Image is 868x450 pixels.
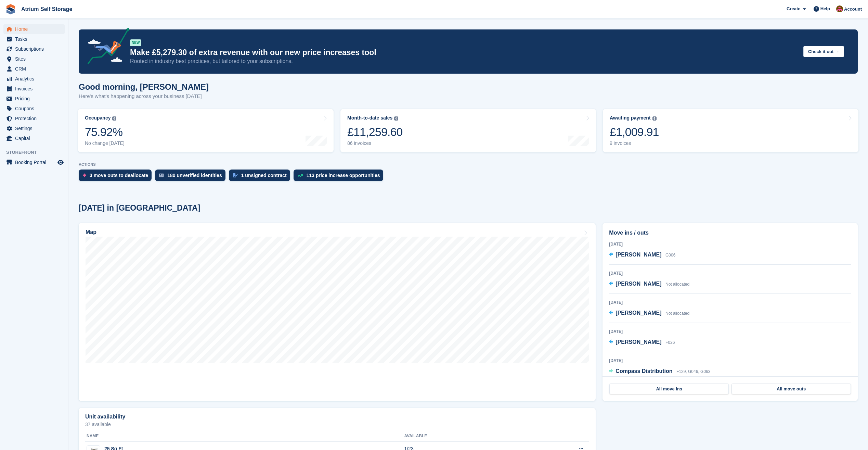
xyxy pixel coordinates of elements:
[15,124,56,133] span: Settings
[610,125,659,139] div: £1,009.91
[616,310,661,316] span: [PERSON_NAME]
[347,115,392,121] div: Month-to-date sales
[3,134,65,143] a: menu
[731,384,851,395] a: All move outs
[83,173,86,177] img: move_outs_to_deallocate_icon-f764333ba52eb49d3ac5e1228854f67142a1ed5810a6f6cc68b1a99e826820c5.svg
[616,368,672,374] span: Compass Distribution
[787,5,800,12] span: Create
[836,5,843,12] img: Mark Rhodes
[3,114,65,123] a: menu
[609,280,689,289] a: [PERSON_NAME] Not allocated
[609,338,675,347] a: [PERSON_NAME] F026
[130,48,798,58] p: Make £5,279.30 of extra revenue with our new price increases tool
[616,252,661,258] span: [PERSON_NAME]
[665,282,689,287] span: Not allocated
[56,158,65,166] a: Preview store
[609,270,851,276] div: [DATE]
[79,82,209,91] h1: Good morning, [PERSON_NAME]
[159,173,164,177] img: verify_identity-adf6edd0f0f0b5bbfe63781bf79b02c33cf7c696d77639b501bdc392416b5a36.svg
[665,253,675,258] span: G006
[229,170,294,185] a: 1 unsigned contract
[609,299,851,305] div: [DATE]
[130,58,798,65] p: Rooted in industry best practices, but tailored to your subscriptions.
[86,229,96,235] h2: Map
[15,44,56,54] span: Subscriptions
[15,104,56,113] span: Coupons
[3,94,65,103] a: menu
[3,104,65,113] a: menu
[404,431,518,442] th: Available
[167,173,222,178] div: 180 unverified identities
[5,4,16,14] img: stora-icon-8386f47178a22dfd0bd8f6a31ec36ba5ce8667c1dd55bd0f319d3a0aa187defe.svg
[18,3,75,15] a: Atrium Self Storage
[79,170,155,185] a: 3 move outs to deallocate
[610,140,659,146] div: 9 invoices
[3,54,65,64] a: menu
[394,116,398,121] img: icon-info-grey-7440780725fd019a000dd9b08b2336e03edf1995a4989e88bcd33f0948082b44.svg
[130,39,141,46] div: NEW
[820,5,830,12] span: Help
[15,34,56,44] span: Tasks
[3,44,65,54] a: menu
[15,64,56,74] span: CRM
[3,34,65,44] a: menu
[82,28,130,67] img: price-adjustments-announcement-icon-8257ccfd72463d97f412b2fc003d46551f7dbcb40ab6d574587a9cd5c0d94...
[3,74,65,84] a: menu
[347,125,403,139] div: £11,259.60
[3,24,65,34] a: menu
[844,6,862,13] span: Account
[78,109,334,152] a: Occupancy 75.92% No change [DATE]
[155,170,229,185] a: 180 unverified identities
[3,64,65,74] a: menu
[6,149,68,156] span: Storefront
[307,173,380,178] div: 113 price increase opportunities
[803,46,844,57] button: Check it out →
[665,340,675,345] span: F026
[85,414,125,420] h2: Unit availability
[241,173,287,178] div: 1 unsigned contract
[298,174,303,177] img: price_increase_opportunities-93ffe204e8149a01c8c9dc8f82e8f89637d9d84a8eef4429ea346261dce0b2c0.svg
[603,109,858,152] a: Awaiting payment £1,009.91 9 invoices
[79,162,858,167] p: ACTIONS
[15,158,56,167] span: Booking Portal
[609,384,729,395] a: All move ins
[616,339,661,345] span: [PERSON_NAME]
[665,311,689,316] span: Not allocated
[294,170,387,185] a: 113 price increase opportunities
[676,369,710,374] span: F129, G046, G063
[652,116,657,121] img: icon-info-grey-7440780725fd019a000dd9b08b2336e03edf1995a4989e88bcd33f0948082b44.svg
[609,367,710,376] a: Compass Distribution F129, G046, G063
[85,115,111,121] div: Occupancy
[609,309,689,318] a: [PERSON_NAME] Not allocated
[3,124,65,133] a: menu
[85,125,125,139] div: 75.92%
[85,431,404,442] th: Name
[15,134,56,143] span: Capital
[609,229,851,237] h2: Move ins / outs
[3,158,65,167] a: menu
[609,241,851,247] div: [DATE]
[15,114,56,123] span: Protection
[3,84,65,93] a: menu
[90,173,148,178] div: 3 move outs to deallocate
[79,223,596,401] a: Map
[347,140,403,146] div: 86 invoices
[340,109,596,152] a: Month-to-date sales £11,259.60 86 invoices
[15,74,56,84] span: Analytics
[15,54,56,64] span: Sites
[233,173,238,177] img: contract_signature_icon-13c848040528278c33f63329250d36e43548de30e8caae1d1a13099fd9432cc5.svg
[112,116,116,121] img: icon-info-grey-7440780725fd019a000dd9b08b2336e03edf1995a4989e88bcd33f0948082b44.svg
[609,328,851,335] div: [DATE]
[85,140,125,146] div: No change [DATE]
[79,203,200,213] h2: [DATE] in [GEOGRAPHIC_DATA]
[79,92,209,100] p: Here's what's happening across your business [DATE]
[15,84,56,93] span: Invoices
[609,251,675,260] a: [PERSON_NAME] G006
[616,281,661,287] span: [PERSON_NAME]
[609,358,851,364] div: [DATE]
[15,24,56,34] span: Home
[85,422,589,427] p: 37 available
[15,94,56,103] span: Pricing
[610,115,651,121] div: Awaiting payment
